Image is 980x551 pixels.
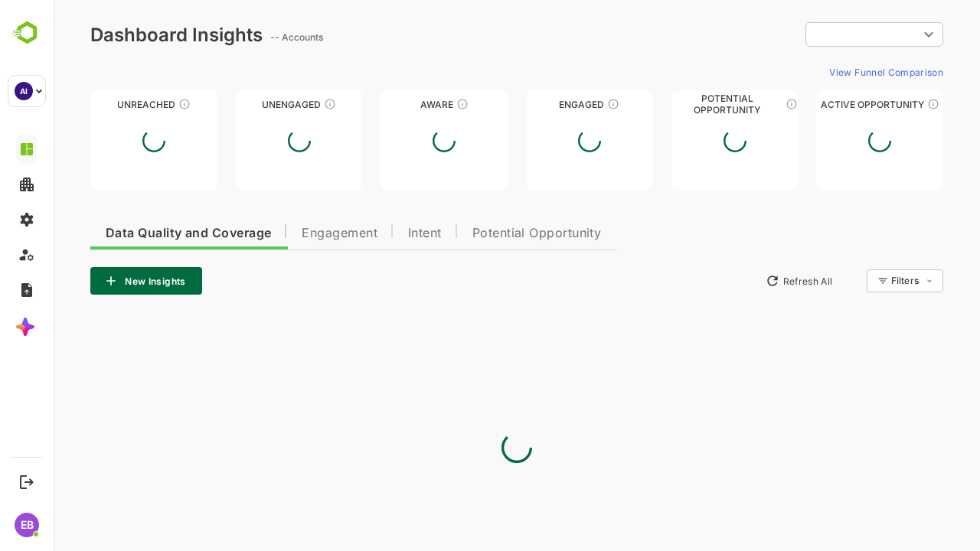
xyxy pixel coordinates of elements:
span: Potential Opportunity [419,227,548,240]
button: Logout [16,471,37,492]
div: EB [15,513,39,537]
div: These accounts have just entered the buying cycle and need further nurturing [403,98,415,110]
button: New Insights [37,267,149,295]
span: Engagement [248,227,324,240]
div: ​ [752,21,890,48]
ag: -- Accounts [217,31,274,43]
div: Filters [838,275,865,286]
div: Potential Opportunity [618,99,745,110]
div: Unreached [37,99,164,110]
div: These accounts have open opportunities which might be at any of the Sales Stages [874,98,886,110]
div: Unengaged [182,99,309,110]
span: Data Quality and Coverage [52,227,217,240]
div: These accounts are MQAs and can be passed on to Inside Sales [732,98,744,110]
img: BambooboxLogoMark.f1c84d78b4c51b1a7b5f700c9845e183.svg [8,18,47,47]
div: These accounts are warm, further nurturing would qualify them to MQAs [554,98,566,110]
div: These accounts have not been engaged with for a defined time period [125,98,137,110]
button: View Funnel Comparison [769,60,890,84]
span: Intent [354,227,388,240]
div: Dashboard Insights [37,24,209,46]
div: Filters [836,267,890,295]
div: Engaged [472,99,599,110]
div: Active Opportunity [763,99,890,110]
div: AI [15,82,33,100]
button: Refresh All [705,269,786,293]
div: These accounts have not shown enough engagement and need nurturing [270,98,283,110]
div: Aware [327,99,454,110]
